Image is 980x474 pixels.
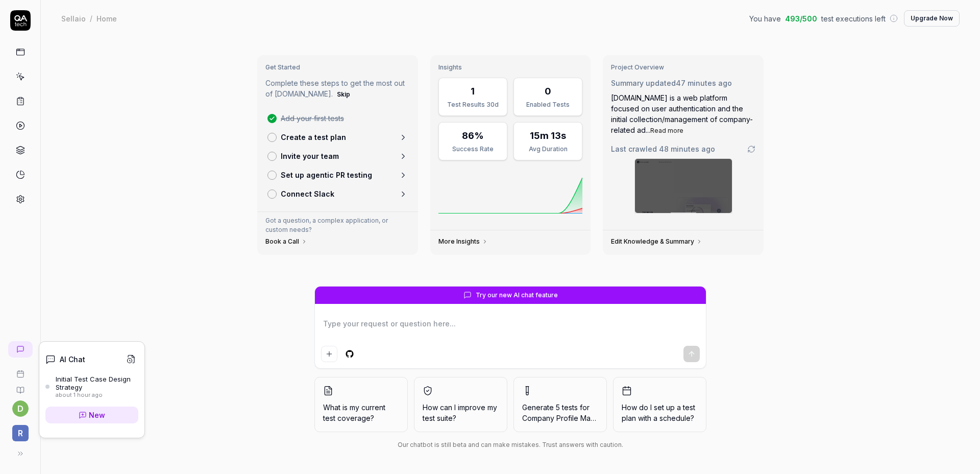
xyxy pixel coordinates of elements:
[676,79,732,87] time: 47 minutes ago
[611,93,753,134] span: [DOMAIN_NAME] is a web platform focused on user authentication and the initial collection/managem...
[545,84,551,98] div: 0
[265,238,307,246] a: Book a Call
[635,159,732,213] img: Screenshot
[462,129,484,143] div: 86%
[611,63,755,72] h3: Project Overview
[281,170,372,180] p: Set up agentic PR testing
[650,126,683,135] button: Read more
[520,100,576,109] div: Enabled Tests
[821,13,886,24] span: test executions left
[438,63,583,72] h3: Insights
[96,13,117,23] div: Home
[659,145,715,153] time: 48 minutes ago
[265,216,410,234] p: Got a question, a complex application, or custom needs?
[12,400,29,417] button: d
[265,78,410,101] p: Complete these steps to get the most out of [DOMAIN_NAME].
[281,151,339,161] p: Invite your team
[321,346,337,362] button: Add attachment
[263,165,412,184] a: Set up agentic PR testing
[4,362,36,378] a: Book a call with us
[56,375,138,392] div: Initial Test Case Design Strategy
[613,377,706,432] button: How do I set up a test plan with a schedule?
[335,88,352,101] button: Skip
[476,291,558,300] span: Try our new AI chat feature
[90,13,92,23] div: /
[314,440,706,449] div: Our chatbot is still beta and can make mistakes. Trust answers with caution.
[471,84,475,98] div: 1
[513,377,607,432] button: Generate 5 tests forCompany Profile Mana
[314,377,408,432] button: What is my current test coverage?
[749,13,781,24] span: You have
[4,378,36,394] a: Documentation
[522,402,598,423] span: Generate 5 tests for
[61,13,86,23] div: Sellaio
[60,354,85,365] h4: AI Chat
[611,144,715,154] span: Last crawled
[56,392,138,399] div: about 1 hour ago
[8,341,33,358] a: New conversation
[4,417,36,443] button: R
[445,145,501,154] div: Success Rate
[263,184,412,203] a: Connect Slack
[622,402,698,423] span: How do I set up a test plan with a schedule?
[323,402,399,423] span: What is my current test coverage?
[414,377,507,432] button: How can I improve my test suite?
[522,414,599,422] span: Company Profile Mana
[45,375,138,398] a: Initial Test Case Design Strategyabout 1 hour ago
[89,410,105,420] span: New
[445,100,501,109] div: Test Results 30d
[747,145,755,153] a: Go to crawling settings
[263,147,412,165] a: Invite your team
[530,129,566,143] div: 15m 13s
[12,425,29,441] span: R
[438,238,488,246] a: More Insights
[611,79,676,87] span: Summary updated
[611,238,702,246] a: Edit Knowledge & Summary
[281,188,334,199] p: Connect Slack
[520,145,576,154] div: Avg Duration
[281,132,346,143] p: Create a test plan
[904,10,960,27] button: Upgrade Now
[265,63,410,72] h3: Get Started
[785,13,817,24] span: 493 / 500
[45,407,138,423] a: New
[423,402,499,423] span: How can I improve my test suite?
[263,128,412,147] a: Create a test plan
